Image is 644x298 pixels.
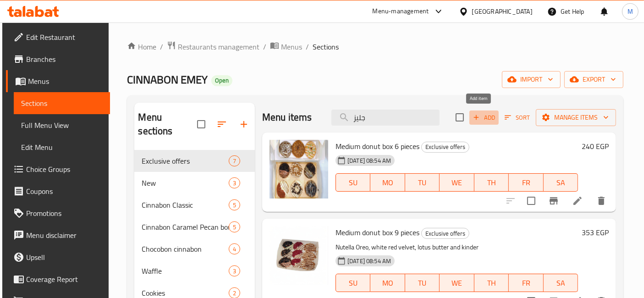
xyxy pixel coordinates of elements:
span: Sections [21,98,103,109]
span: WE [443,276,470,290]
span: Manage items [543,112,609,123]
img: Medium donut box 9 pieces [270,226,328,285]
span: 2 [229,289,240,298]
h6: 353 EGP [582,226,609,239]
div: Cinnabon Classic5 [134,194,255,216]
div: Open [211,75,232,86]
span: Sections [313,41,339,52]
div: [GEOGRAPHIC_DATA] [472,6,533,17]
span: Upsell [26,252,103,263]
span: Cinnabon Classic [142,199,229,210]
span: Select to update [522,191,541,210]
span: 5 [229,223,240,232]
span: TH [478,276,505,290]
span: Sort sections [211,113,233,135]
button: TH [474,274,509,292]
span: Coupons [26,186,103,197]
button: TU [405,274,440,292]
span: Restaurants management [178,41,259,52]
button: MO [370,173,405,192]
a: Edit Restaurant [6,26,110,48]
button: FR [509,274,543,292]
span: SA [547,276,574,290]
img: Medium donut box 6 pieces [270,140,328,199]
div: Waffle3 [134,260,255,282]
nav: breadcrumb [127,41,623,53]
div: items [229,243,240,254]
span: 3 [229,179,240,188]
span: SA [547,176,574,189]
div: items [229,155,240,166]
span: Choice Groups [26,164,103,175]
p: Nutella Oreo, white red velvet, lotus butter and kinder [336,242,578,253]
span: CINNABON EMEY [127,69,208,90]
button: SA [544,274,578,292]
span: MO [374,176,401,189]
h2: Menu items [262,110,312,124]
a: Home [127,41,156,52]
a: Promotions [6,202,110,224]
span: TH [478,176,505,189]
span: Sort items [499,110,536,125]
span: Cinnabon Caramel Pecan bon [142,221,229,232]
div: New [142,177,229,188]
button: Manage items [536,109,616,126]
li: / [306,41,309,52]
span: TU [409,176,436,189]
a: Menu disclaimer [6,224,110,246]
div: New3 [134,172,255,194]
span: SU [340,276,367,290]
span: Coverage Report [26,274,103,285]
div: Exclusive offers [421,142,469,153]
button: Branch-specific-item [543,190,565,212]
a: Menus [270,41,302,53]
span: Menus [28,76,103,87]
span: 3 [229,267,240,276]
span: Add [472,112,496,123]
span: Medium donut box 6 pieces [336,139,419,153]
button: TU [405,173,440,192]
span: import [509,74,553,85]
span: MO [374,276,401,290]
button: SU [336,274,370,292]
div: Exclusive offers7 [134,150,255,172]
button: Add [469,110,499,125]
div: items [229,177,240,188]
a: Upsell [6,246,110,268]
span: SU [340,176,367,189]
span: Branches [26,54,103,65]
button: import [502,71,561,88]
span: export [572,74,616,85]
span: WE [443,176,470,189]
span: Menus [281,41,302,52]
span: Promotions [26,208,103,219]
span: Select section [450,108,469,127]
a: Choice Groups [6,158,110,180]
span: M [627,6,633,17]
a: Coverage Report [6,268,110,290]
span: Exclusive offers [422,142,469,152]
div: Waffle [142,265,229,276]
span: Chocobon cinnabon [142,243,229,254]
span: Open [211,77,232,84]
a: Restaurants management [167,41,259,53]
button: TH [474,173,509,192]
span: Edit Restaurant [26,32,103,43]
button: MO [370,274,405,292]
li: / [160,41,163,52]
span: [DATE] 08:54 AM [344,257,395,265]
input: search [331,110,440,126]
div: Exclusive offers [421,228,469,239]
span: 5 [229,201,240,210]
button: FR [509,173,543,192]
span: [DATE] 08:54 AM [344,156,395,165]
span: Edit Menu [21,142,103,153]
div: Chocobon cinnabon4 [134,238,255,260]
a: Coupons [6,180,110,202]
span: FR [512,276,539,290]
span: Full Menu View [21,120,103,131]
li: / [263,41,266,52]
span: FR [512,176,539,189]
span: 4 [229,245,240,254]
h2: Menu sections [138,110,197,138]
